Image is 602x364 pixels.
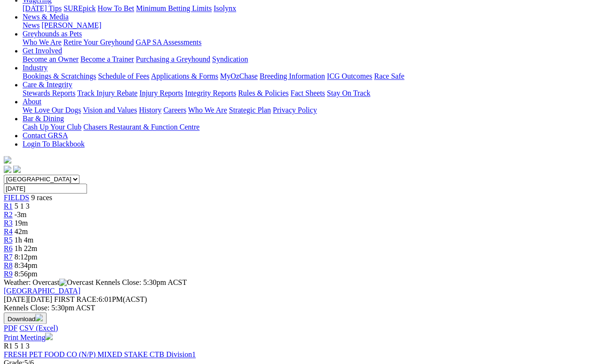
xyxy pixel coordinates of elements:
div: Bar & Dining [23,123,598,131]
div: Care & Integrity [23,89,598,97]
a: Stay On Track [327,89,370,97]
a: Retire Your Greyhound [63,38,134,46]
a: R2 [4,210,13,218]
img: download.svg [35,314,43,321]
a: Get Involved [23,47,62,55]
span: 9 races [31,194,52,202]
a: R1 [4,202,13,210]
div: Download [4,324,598,332]
a: CSV (Excel) [19,324,58,332]
a: Breeding Information [260,72,325,80]
a: Vision and Values [83,106,137,114]
a: Who We Are [188,106,227,114]
div: Greyhounds as Pets [23,38,598,47]
a: Bookings & Scratchings [23,72,96,80]
div: Wagering [23,4,598,13]
a: R4 [4,227,13,235]
a: Strategic Plan [229,106,271,114]
a: Minimum Betting Limits [136,4,212,12]
span: R1 [4,342,13,350]
a: Fact Sheets [291,89,325,97]
span: Weather: Overcast [4,278,95,286]
a: Syndication [212,55,248,63]
a: How To Bet [98,4,135,12]
a: ICG Outcomes [327,72,372,80]
a: Isolynx [214,4,236,12]
span: 8:56pm [15,270,38,278]
div: Kennels Close: 5:30pm ACST [4,304,598,312]
a: Rules & Policies [238,89,289,97]
span: Kennels Close: 5:30pm ACST [95,278,187,286]
span: 8:34pm [15,261,38,269]
a: SUREpick [63,4,95,12]
span: [DATE] [4,295,28,303]
a: We Love Our Dogs [23,106,81,114]
a: GAP SA Assessments [136,38,202,46]
a: Cash Up Your Club [23,123,81,131]
a: News [23,21,40,29]
div: News & Media [23,21,598,30]
img: printer.svg [45,332,53,340]
span: 42m [15,227,28,235]
span: 19m [15,219,28,227]
span: 8:12pm [15,253,38,261]
span: R3 [4,219,13,227]
a: FRESH PET FOOD CO (N/P) MIXED STAKE CTB Division1 [4,350,196,358]
span: 5 1 3 [15,342,30,350]
a: News & Media [23,13,69,21]
a: Industry [23,64,48,72]
a: About [23,97,41,105]
a: Applications & Forms [151,72,218,80]
button: Download [4,312,47,324]
a: PDF [4,324,17,332]
span: -3m [15,210,27,218]
img: logo-grsa-white.png [4,156,11,163]
a: Race Safe [374,72,404,80]
span: FIRST RACE: [54,295,98,303]
span: 1h 4m [15,236,33,244]
a: FIELDS [4,194,29,202]
a: Become an Owner [23,55,79,63]
a: Care & Integrity [23,81,72,89]
a: MyOzChase [220,72,258,80]
span: 5 1 3 [15,202,30,210]
a: Careers [163,106,186,114]
span: 6:01PM(ACST) [54,295,147,303]
a: R5 [4,236,13,244]
a: R8 [4,261,13,269]
a: Injury Reports [139,89,183,97]
a: Stewards Reports [23,89,75,97]
a: Greyhounds as Pets [23,30,82,38]
a: History [139,106,161,114]
a: [PERSON_NAME] [41,21,101,29]
a: Track Injury Rebate [77,89,137,97]
span: R7 [4,253,13,261]
div: Get Involved [23,55,598,64]
input: Select date [4,184,87,194]
a: Privacy Policy [273,106,317,114]
a: Login To Blackbook [23,140,85,148]
img: Overcast [59,278,94,287]
a: Print Meeting [4,333,53,341]
a: Schedule of Fees [98,72,149,80]
a: [GEOGRAPHIC_DATA] [4,287,80,295]
a: R6 [4,244,13,252]
a: Become a Trainer [80,55,134,63]
div: About [23,106,598,114]
span: [DATE] [4,295,52,303]
img: facebook.svg [4,165,11,173]
a: Chasers Restaurant & Function Centre [83,123,199,131]
span: 1h 22m [15,244,37,252]
a: R9 [4,270,13,278]
a: Purchasing a Greyhound [136,55,210,63]
img: twitter.svg [13,165,21,173]
a: Who We Are [23,38,62,46]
